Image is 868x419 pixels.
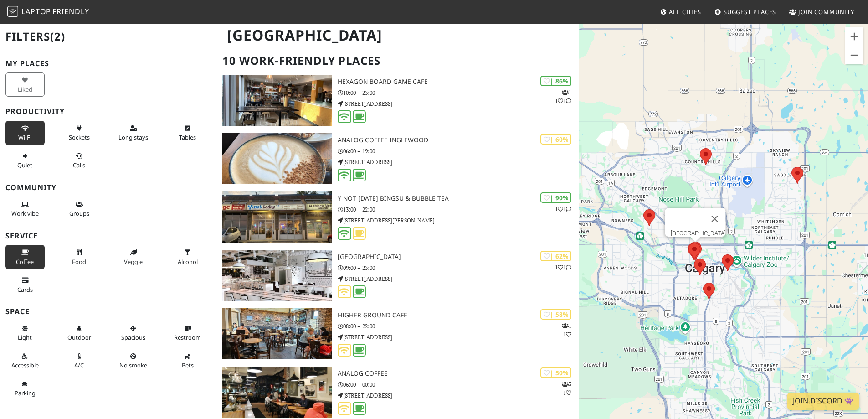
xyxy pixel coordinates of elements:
img: LaptopFriendly [7,6,18,17]
p: 08:00 – 22:00 [338,322,579,331]
h3: Productivity [5,107,211,116]
button: Groups [60,197,99,221]
a: [GEOGRAPHIC_DATA] [670,230,725,237]
span: Friendly [52,6,89,16]
span: Smoke free [119,361,147,369]
p: 1 1 [555,205,571,213]
button: Zoom in [845,27,863,46]
span: (2) [50,29,65,44]
h3: Hexagon Board Game Cafe [338,78,579,86]
p: [STREET_ADDRESS][PERSON_NAME] [338,216,579,225]
h2: Filters [5,23,211,51]
span: Suggest Places [724,8,776,16]
span: Power sockets [69,133,90,141]
span: Group tables [69,209,89,217]
img: Analog Coffee [222,367,332,418]
p: 1 1 1 [555,88,571,105]
button: No smoke [114,349,153,373]
button: Cards [5,273,45,297]
h3: Higher Ground Cafe [338,311,579,319]
span: Natural light [18,333,32,341]
h3: [GEOGRAPHIC_DATA] [338,253,579,261]
a: Y Not Today Bingsu & Bubble tea | 90% 11 Y Not [DATE] Bingsu & Bubble tea 13:00 – 22:00 [STREET_A... [217,191,579,243]
span: Food [72,258,86,266]
div: | 58% [540,309,571,320]
div: | 50% [540,367,571,378]
h3: My Places [5,59,211,68]
span: Restroom [174,333,201,341]
span: Veggie [124,258,143,266]
button: Spacious [114,321,153,345]
div: | 62% [540,251,571,261]
button: Tables [168,121,207,145]
h3: Space [5,307,211,316]
h3: Analog Coffee Inglewood [338,136,579,144]
p: 1 1 [562,321,571,339]
p: [STREET_ADDRESS] [338,158,579,166]
span: All Cities [669,8,701,16]
span: Join Community [798,8,854,16]
button: Parking [5,377,45,401]
div: | 90% [540,192,571,203]
h3: Community [5,183,211,192]
span: Credit cards [17,285,33,294]
button: Veggie [114,245,153,269]
button: Long stays [114,121,153,145]
button: A/C [60,349,99,373]
button: Calls [60,149,99,173]
button: Restroom [168,321,207,345]
button: Light [5,321,45,345]
p: [STREET_ADDRESS] [338,333,579,341]
a: Seoul Cafe | 62% 11 [GEOGRAPHIC_DATA] 09:00 – 23:00 [STREET_ADDRESS] [217,250,579,301]
button: Accessible [5,349,45,373]
h3: Analog Coffee [338,370,579,378]
p: 09:00 – 23:00 [338,264,579,272]
p: [STREET_ADDRESS] [338,274,579,283]
p: 1 1 [555,263,571,272]
p: 06:00 – 00:00 [338,380,579,389]
a: Analog Coffee Inglewood | 60% Analog Coffee Inglewood 06:00 – 19:00 [STREET_ADDRESS] [217,133,579,184]
img: Y Not Today Bingsu & Bubble tea [222,191,332,243]
h3: Service [5,232,211,240]
span: Air conditioned [74,361,84,369]
span: Quiet [17,161,32,169]
img: Analog Coffee Inglewood [222,133,332,184]
button: Close [704,208,725,230]
p: 06:00 – 19:00 [338,147,579,155]
a: All Cities [656,4,705,20]
img: Seoul Cafe [222,250,332,301]
button: Food [60,245,99,269]
button: Sockets [60,121,99,145]
button: Wi-Fi [5,121,45,145]
p: 13:00 – 22:00 [338,205,579,214]
span: People working [11,209,39,217]
p: 10:00 – 23:00 [338,88,579,97]
span: Stable Wi-Fi [18,133,31,141]
span: Pet friendly [182,361,194,369]
a: LaptopFriendly LaptopFriendly [7,4,89,20]
h1: [GEOGRAPHIC_DATA] [220,23,577,48]
span: Alcohol [178,258,198,266]
button: Coffee [5,245,45,269]
button: Work vibe [5,197,45,221]
button: Quiet [5,149,45,173]
span: Long stays [118,133,148,141]
a: Analog Coffee | 50% 31 Analog Coffee 06:00 – 00:00 [STREET_ADDRESS] [217,367,579,418]
p: 3 1 [562,380,571,397]
div: | 86% [540,76,571,86]
span: Coffee [16,258,34,266]
span: Laptop [21,6,51,16]
p: [STREET_ADDRESS] [338,391,579,400]
a: Suggest Places [711,4,780,20]
span: Spacious [121,333,145,341]
h2: 10 Work-Friendly Places [222,47,573,75]
a: Higher Ground Cafe | 58% 11 Higher Ground Cafe 08:00 – 22:00 [STREET_ADDRESS] [217,308,579,359]
button: Outdoor [60,321,99,345]
span: Parking [15,389,36,397]
a: Hexagon Board Game Cafe | 86% 111 Hexagon Board Game Cafe 10:00 – 23:00 [STREET_ADDRESS] [217,75,579,126]
span: Outdoor area [67,333,91,341]
h3: Y Not [DATE] Bingsu & Bubble tea [338,195,579,202]
a: Join Community [786,4,858,20]
span: Accessible [11,361,39,369]
button: Zoom out [845,46,863,64]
